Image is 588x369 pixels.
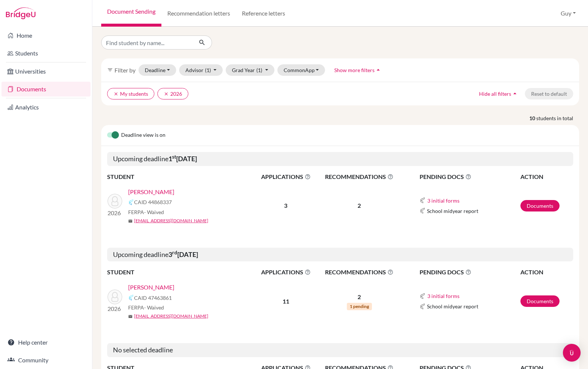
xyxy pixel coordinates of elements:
[128,304,164,311] span: FERPA
[256,67,262,73] span: (1)
[134,198,172,206] span: CAID 44868337
[6,7,35,19] img: Bridge-U
[121,131,165,140] span: Deadline view is on
[144,209,164,215] span: - Waived
[107,194,122,209] img: Nahmad, Ezra
[375,66,382,74] i: arrow_drop_up
[1,353,90,368] a: Community
[107,172,255,182] th: STUDENT
[317,172,401,181] span: RECOMMENDATIONS
[1,64,90,79] a: Universities
[168,250,198,258] b: 3 [DATE]
[114,67,136,74] span: Filter by
[107,248,573,262] h5: Upcoming deadline
[101,35,193,50] input: Find student by name...
[1,28,90,43] a: Home
[128,219,133,223] span: mail
[107,343,573,357] h5: No selected deadline
[128,283,174,292] a: [PERSON_NAME]
[107,152,573,166] h5: Upcoming deadline
[525,88,573,99] button: Reset to default
[479,91,511,97] span: Hide all filters
[420,208,425,214] img: Common App logo
[134,217,208,224] a: [EMAIL_ADDRESS][DOMAIN_NAME]
[107,88,154,99] button: clearMy students
[511,90,519,97] i: arrow_drop_up
[168,155,197,163] b: 1 [DATE]
[144,304,164,311] span: - Waived
[157,88,188,99] button: clear2026
[427,302,478,310] span: School midyear report
[1,335,90,350] a: Help center
[427,207,478,215] span: School midyear report
[113,91,119,97] i: clear
[334,67,375,73] span: Show more filters
[520,200,560,211] a: Documents
[179,64,223,76] button: Advisor(1)
[205,67,211,73] span: (1)
[172,250,177,255] sup: rd
[139,64,176,76] button: Deadline
[328,64,388,76] button: Show more filtersarrow_drop_up
[107,267,255,277] th: STUDENT
[283,298,289,305] b: 11
[420,268,520,277] span: PENDING DOCS
[1,100,90,115] a: Analytics
[128,314,133,319] span: mail
[420,172,520,181] span: PENDING DOCS
[317,292,401,301] p: 2
[1,82,90,97] a: Documents
[347,303,372,310] span: 1 pending
[520,295,560,307] a: Documents
[134,313,208,319] a: [EMAIL_ADDRESS][DOMAIN_NAME]
[128,208,164,216] span: FERPA
[420,197,425,203] img: Common App logo
[255,268,317,277] span: APPLICATIONS
[557,6,579,20] button: Guy
[1,46,90,61] a: Students
[107,67,113,73] i: filter_list
[284,202,287,209] b: 3
[164,91,169,97] i: clear
[226,64,274,76] button: Grad Year(1)
[420,293,425,299] img: Common App logo
[107,304,122,313] p: 2026
[128,187,174,196] a: [PERSON_NAME]
[529,114,536,122] strong: 10
[317,268,401,277] span: RECOMMENDATIONS
[255,172,317,181] span: APPLICATIONS
[520,172,573,182] th: ACTION
[128,295,134,301] img: Common App logo
[536,114,579,122] span: students in total
[520,267,573,277] th: ACTION
[427,196,460,205] button: 3 initial forms
[473,88,525,99] button: Hide all filtersarrow_drop_up
[107,209,122,217] p: 2026
[128,199,134,205] img: Common App logo
[420,304,425,309] img: Common App logo
[427,292,460,300] button: 3 initial forms
[563,344,581,362] div: Open Intercom Messenger
[277,64,325,76] button: CommonApp
[172,154,176,160] sup: st
[134,294,172,302] span: CAID 47463861
[317,201,401,210] p: 2
[107,290,122,304] img: Orlandi, Luca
